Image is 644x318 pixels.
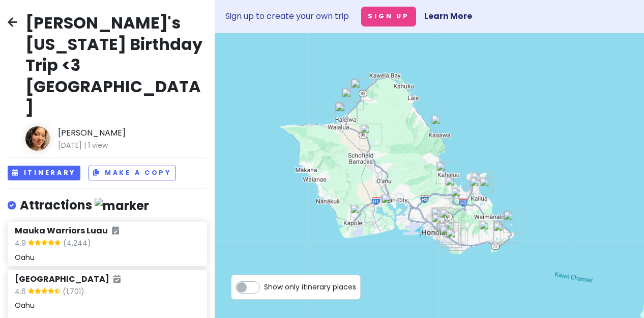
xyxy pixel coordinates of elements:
div: Makapu‘u Point Lighthouse Trail [499,206,530,237]
span: 4.9 [15,237,28,251]
div: Fancy Fresh Food Shop [427,209,458,240]
div: Hoʻomaluhia Botanical Garden [441,172,471,203]
div: Kailua Beach [466,168,497,198]
div: Vietnam Deli by The Ripple of Smiles [465,173,496,203]
div: Pearl Harbor [377,190,407,220]
div: Hawaiian Aroma Caffe at Waikiki Walls [435,221,466,252]
span: (4,244) [63,237,91,251]
div: Hilton Garden Inn Waikiki Beach [434,218,465,249]
button: Sign Up [361,7,416,26]
i: Added to itinerary [113,275,121,283]
h6: [GEOGRAPHIC_DATA] [15,274,121,285]
img: Author [25,126,50,151]
div: Halona Blowhole Lookout [489,217,520,247]
div: Diamond Head Crater Trailhead [442,224,472,255]
div: Haleiwa Fruit Shack [331,98,361,128]
i: Added to itinerary [112,226,119,234]
div: Koko Crater Arch Trail [489,218,519,248]
span: [PERSON_NAME] [58,126,207,140]
div: Kaaawa Beach [427,111,457,141]
div: Mauka Warriors Luau [346,200,376,230]
div: Leonard's Bakery [439,216,470,247]
h4: Attractions [20,197,149,214]
div: Laniakea Beach [337,84,368,114]
div: Waimea Bay Beach [346,74,377,105]
div: Nuʻuanu Pali Lookout [447,183,477,214]
div: Oahu [15,253,199,262]
div: Dole Plantation [356,120,386,150]
h2: [PERSON_NAME]'s [US_STATE] Birthday Trip <3 [GEOGRAPHIC_DATA] [25,12,207,118]
span: | [84,140,86,150]
span: Show only itinerary places [264,281,356,293]
button: Make a Copy [89,166,176,180]
button: Itinerary [8,166,80,180]
div: Tantalus Lookout - Puu Ualakaa State Park [435,204,466,235]
div: Byodo-In Temple [432,157,462,188]
span: [DATE] 1 view [58,140,207,151]
div: Musubi Cafe IYASUME Waikiki Beach Walk [432,218,463,249]
div: Maunalua Bay Beach Park [475,216,505,247]
div: Giovanni's Shrimp Truck [331,98,362,128]
span: (1,701) [63,286,84,299]
h6: Mauka Warriors Luau [15,226,119,236]
a: Learn More [424,10,472,22]
img: marker [95,198,149,214]
div: Lanikai Beach [475,173,506,203]
div: Pūowaina Drive [427,203,457,234]
span: 4.6 [15,286,28,299]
